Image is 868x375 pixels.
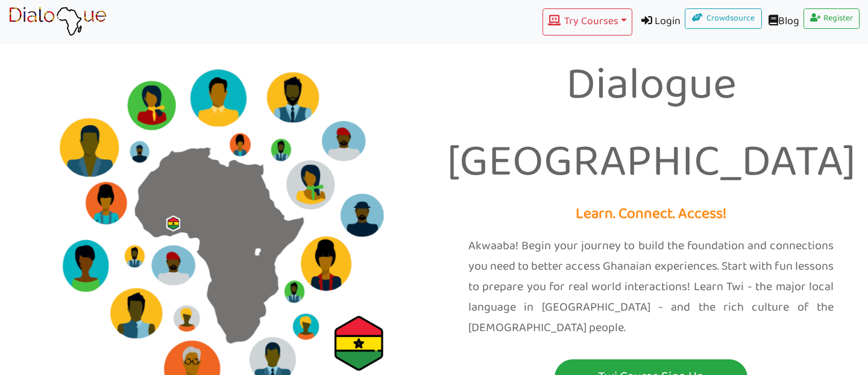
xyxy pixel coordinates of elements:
a: Blog [762,8,804,36]
p: Akwaaba! Begin your journey to build the foundation and connections you need to better access Gha... [468,236,834,338]
p: Learn. Connect. Access! [443,202,859,228]
a: Register [804,8,860,29]
img: learn African language platform app [8,7,107,37]
button: Try Courses [542,8,632,36]
p: Dialogue [GEOGRAPHIC_DATA] [443,48,859,202]
a: Crowdsource [685,8,762,29]
a: Login [632,8,685,36]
